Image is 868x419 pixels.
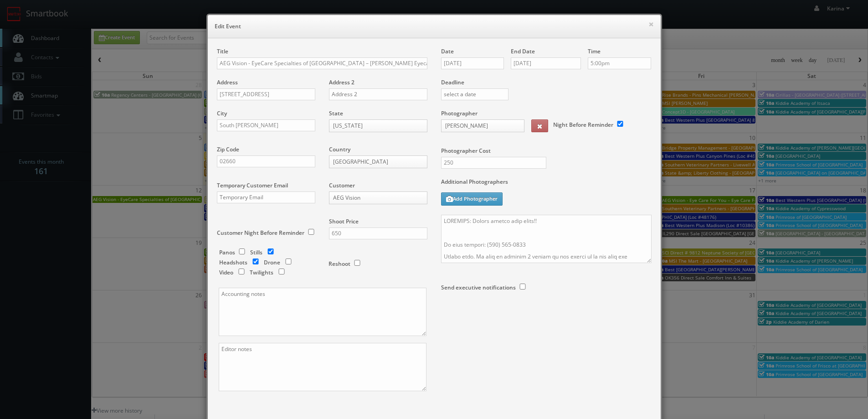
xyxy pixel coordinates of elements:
[217,57,427,69] input: Title
[329,88,427,100] input: Address 2
[553,121,613,129] label: Night Before Reminder
[329,109,343,117] label: State
[217,145,239,153] label: Zip Code
[329,228,427,239] input: Shoot Price
[329,145,350,153] label: Country
[333,156,415,168] span: [GEOGRAPHIC_DATA]
[441,109,478,117] label: Photographer
[215,22,654,31] h6: Edit Event
[511,57,581,69] input: Select a date
[434,147,658,155] label: Photographer Cost
[217,88,315,100] input: Address
[441,192,503,206] button: Add Photographer
[511,47,535,55] label: End Date
[250,269,273,276] label: Twilights
[441,47,454,55] label: Date
[333,192,415,204] span: AEG Vision
[217,78,238,86] label: Address
[329,155,427,168] a: [GEOGRAPHIC_DATA]
[329,191,427,204] a: AEG Vision
[333,120,415,132] span: [US_STATE]
[219,259,247,266] label: Headshots
[217,229,304,237] label: Customer Night Before Reminder
[219,248,235,256] label: Panos
[219,269,233,276] label: Video
[329,181,355,189] label: Customer
[217,191,315,203] input: Temporary Email
[217,109,227,117] label: City
[441,284,516,291] label: Send executive notifications
[648,21,654,27] button: ×
[217,155,315,167] input: Zip Code
[441,88,509,100] input: select a date
[329,119,427,132] a: [US_STATE]
[434,78,658,86] label: Deadline
[217,119,315,131] input: City
[217,47,228,55] label: Title
[441,157,546,169] input: Photographer Cost
[588,47,601,55] label: Time
[441,119,524,132] a: [PERSON_NAME]
[441,57,504,69] input: Select a date
[441,178,652,190] label: Additional Photographers
[329,260,350,268] label: Reshoot
[329,78,354,86] label: Address 2
[445,120,512,132] span: [PERSON_NAME]
[217,181,288,189] label: Temporary Customer Email
[264,259,280,266] label: Drone
[250,248,262,256] label: Stills
[329,217,359,225] label: Shoot Price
